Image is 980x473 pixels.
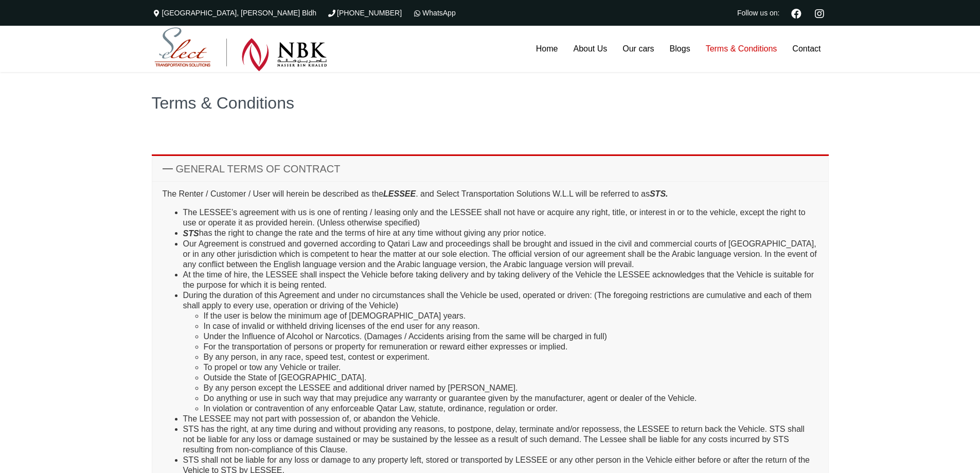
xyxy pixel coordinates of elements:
a: About Us [565,26,615,72]
a: Home [528,26,566,72]
a: Instagram [811,7,829,19]
a: WhatsApp [412,9,456,17]
a: Blogs [662,26,698,72]
a: Facebook [787,7,806,19]
li: For the transportation of persons or property for remuneration or reward either expresses or impl... [204,342,818,352]
li: In case of invalid or withheld driving licenses of the end user for any reason. [204,321,818,331]
li: The LESSEE may not part with possession of, or abandon the Vehicle. [183,414,818,424]
img: Select Rent a Car [154,27,327,72]
li: If the user is below the minimum age of [DEMOGRAPHIC_DATA] years. [204,311,818,321]
li: The LESSEE’s agreement with us is one of renting / leasing only and the LESSEE shall not have or ... [183,207,818,228]
li: STS has the right, at any time during and without providing any reasons, to postpone, delay, term... [183,424,818,455]
li: Under the Influence of Alcohol or Narcotics. (Damages / Accidents arising from the same will be c... [204,331,818,342]
a: GENERAL TERMS OF CONTRACT [152,156,828,181]
a: Contact [785,26,828,72]
a: Terms & Conditions [698,26,785,72]
a: Our cars [615,26,662,72]
em: STS. [650,189,668,198]
li: Outside the State of [GEOGRAPHIC_DATA]. [204,373,818,383]
i: STS [183,229,199,238]
li: By any person, in any race, speed test, contest or experiment. [204,352,818,362]
li: Our Agreement is construed and governed according to Qatari Law and proceedings shall be brought ... [183,239,818,270]
li: To propel or tow any Vehicle or trailer. [204,362,818,373]
h1: Terms & Conditions [152,95,829,111]
li: By any person except the LESSEE and additional driver named by [PERSON_NAME]. [204,383,818,393]
em: LESSEE [383,189,416,198]
span: GENERAL TERMS OF CONTRACT [176,163,341,174]
p: The Renter / Customer / User will herein be described as the . and Select Transportation Solution... [163,189,818,199]
li: Do anything or use in such way that may prejudice any warranty or guarantee given by the manufact... [204,393,818,404]
li: At the time of hire, the LESSEE shall inspect the Vehicle before taking delivery and by taking de... [183,270,818,290]
a: [PHONE_NUMBER] [327,9,402,17]
li: In violation or contravention of any enforceable Qatar Law, statute, ordinance, regulation or order. [204,404,818,414]
li: has the right to change the rate and the terms of hire at any time without giving any prior notice. [183,228,818,239]
li: During the duration of this Agreement and under no circumstances shall the Vehicle be used, opera... [183,290,818,414]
